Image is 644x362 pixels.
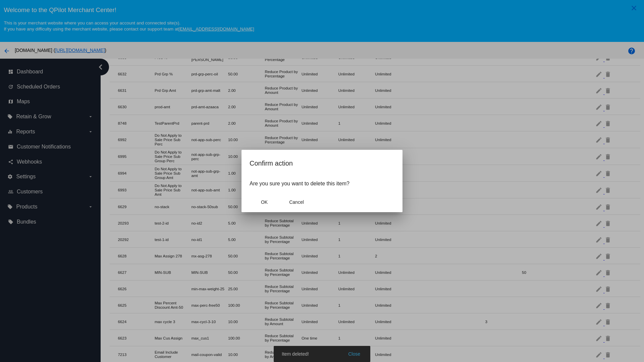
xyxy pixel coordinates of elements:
button: Close dialog [250,196,279,208]
h2: Confirm action [250,158,394,169]
span: OK [261,199,268,205]
button: Close dialog [282,196,311,208]
p: Are you sure you want to delete this item? [250,181,394,187]
span: Cancel [289,199,304,205]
